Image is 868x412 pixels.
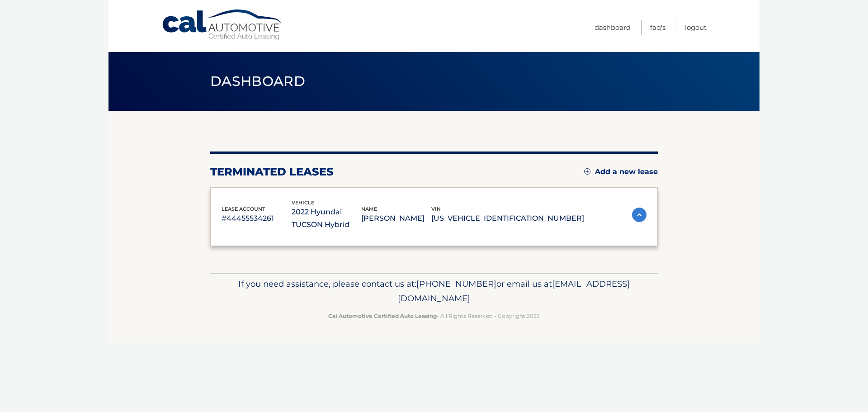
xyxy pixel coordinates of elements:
a: Logout [685,20,707,35]
p: If you need assistance, please contact us at: or email us at [216,277,652,306]
p: [PERSON_NAME] [361,212,431,225]
span: lease account [222,206,265,212]
a: FAQ's [650,20,665,35]
strong: Cal Automotive Certified Auto Leasing [328,313,437,319]
p: - All Rights Reserved - Copyright 2025 [216,311,652,321]
img: add.svg [584,168,590,175]
h2: terminated leases [210,165,334,179]
a: Cal Automotive [161,9,283,41]
a: Add a new lease [584,167,658,176]
span: vehicle [292,199,314,206]
span: Dashboard [210,73,305,90]
span: name [361,206,377,212]
span: [PHONE_NUMBER] [416,279,496,289]
p: #44455534261 [222,212,292,225]
p: [US_VEHICLE_IDENTIFICATION_NUMBER] [431,212,584,225]
span: vin [431,206,441,212]
img: accordion-active.svg [632,208,646,222]
p: 2022 Hyundai TUCSON Hybrid [292,206,362,231]
a: Dashboard [594,20,631,35]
